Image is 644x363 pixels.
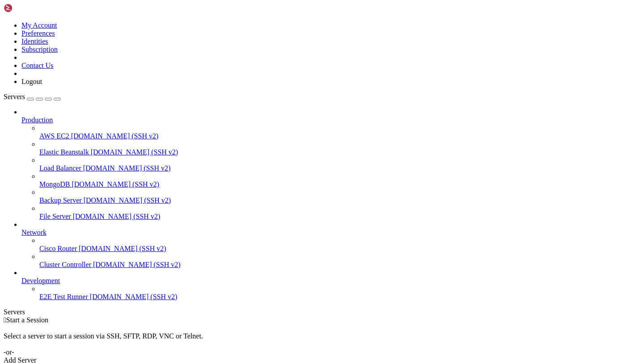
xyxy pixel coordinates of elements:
li: Cisco Router [DOMAIN_NAME] (SSH v2) [39,237,640,253]
span: Servers [4,93,25,100]
span: Elastic Beanstalk [39,148,89,156]
span: Cluster Controller [39,261,91,268]
div: Select a server to start a session via SSH, SFTP, RDP, VNC or Telnet. -or- [4,324,640,356]
a: Preferences [21,29,55,37]
span: Backup Server [39,196,82,204]
a: Servers [4,93,61,100]
a: E2E Test Runner [DOMAIN_NAME] (SSH v2) [39,293,640,301]
a: Logout [21,78,42,85]
a: Development [21,277,640,285]
span: Network [21,229,47,236]
span: [DOMAIN_NAME] (SSH v2) [91,148,178,156]
li: Load Balancer [DOMAIN_NAME] (SSH v2) [39,156,640,172]
span: MongoDB [39,180,70,188]
span: E2E Test Runner [39,293,88,300]
span: [DOMAIN_NAME] (SSH v2) [72,180,159,188]
li: Network [21,221,640,269]
span: AWS EC2 [39,132,69,140]
span: Start a Session [6,316,48,324]
a: Identities [21,38,48,45]
a: Subscription [21,46,58,53]
span: [DOMAIN_NAME] (SSH v2) [90,293,178,300]
li: File Server [DOMAIN_NAME] (SSH v2) [39,204,640,221]
a: AWS EC2 [DOMAIN_NAME] (SSH v2) [39,132,640,140]
li: AWS EC2 [DOMAIN_NAME] (SSH v2) [39,124,640,140]
a: Cluster Controller [DOMAIN_NAME] (SSH v2) [39,261,640,269]
li: MongoDB [DOMAIN_NAME] (SSH v2) [39,172,640,188]
a: Backup Server [DOMAIN_NAME] (SSH v2) [39,196,640,204]
li: Development [21,269,640,301]
a: Network [21,229,640,237]
li: Backup Server [DOMAIN_NAME] (SSH v2) [39,188,640,204]
li: Cluster Controller [DOMAIN_NAME] (SSH v2) [39,253,640,269]
span: File Server [39,213,71,220]
a: Load Balancer [DOMAIN_NAME] (SSH v2) [39,164,640,172]
a: File Server [DOMAIN_NAME] (SSH v2) [39,213,640,221]
a: Production [21,116,640,124]
span: Cisco Router [39,245,77,252]
span: [DOMAIN_NAME] (SSH v2) [79,245,166,252]
div: Servers [4,308,640,316]
a: My Account [21,21,57,29]
span: [DOMAIN_NAME] (SSH v2) [73,213,161,220]
a: Elastic Beanstalk [DOMAIN_NAME] (SSH v2) [39,148,640,156]
span: Production [21,116,53,124]
span: [DOMAIN_NAME] (SSH v2) [84,196,171,204]
img: Shellngn [4,4,55,13]
a: MongoDB [DOMAIN_NAME] (SSH v2) [39,180,640,188]
a: Contact Us [21,62,54,69]
a: Cisco Router [DOMAIN_NAME] (SSH v2) [39,245,640,253]
li: Production [21,108,640,221]
span: [DOMAIN_NAME] (SSH v2) [71,132,159,140]
span: [DOMAIN_NAME] (SSH v2) [83,164,171,172]
span:  [4,316,6,324]
li: E2E Test Runner [DOMAIN_NAME] (SSH v2) [39,285,640,301]
span: Development [21,277,60,284]
span: [DOMAIN_NAME] (SSH v2) [93,261,181,268]
span: Load Balancer [39,164,81,172]
li: Elastic Beanstalk [DOMAIN_NAME] (SSH v2) [39,140,640,156]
